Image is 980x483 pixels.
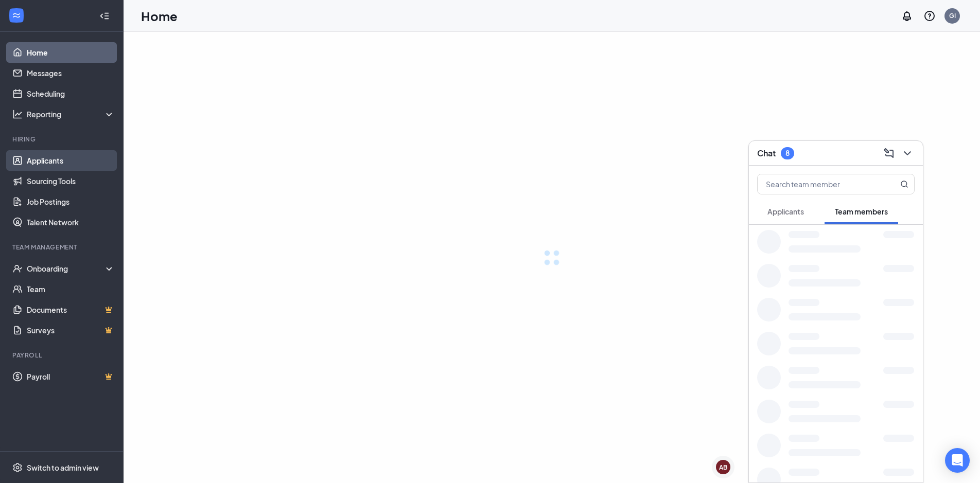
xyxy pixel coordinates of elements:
svg: MagnifyingGlass [900,180,908,188]
button: ComposeMessage [880,145,896,162]
div: Reporting [27,109,115,119]
svg: Notifications [901,10,913,22]
a: Job Postings [27,191,115,212]
svg: Analysis [12,109,23,119]
a: Applicants [27,150,115,171]
a: Team [27,279,115,299]
svg: ComposeMessage [883,147,895,159]
a: Home [27,42,115,63]
a: SurveysCrown [27,320,115,341]
svg: Settings [12,462,23,473]
div: Switch to admin view [27,462,99,473]
h3: Chat [757,148,776,159]
div: Payroll [12,351,113,360]
a: PayrollCrown [27,366,115,387]
span: Team members [835,207,888,216]
div: Open Intercom Messenger [945,448,970,473]
svg: Collapse [99,11,110,21]
span: Applicants [767,207,804,216]
div: AB [719,463,727,472]
svg: UserCheck [12,263,23,274]
div: GI [949,11,956,20]
svg: QuestionInfo [923,10,936,22]
input: Search team member [758,174,880,194]
a: Sourcing Tools [27,171,115,191]
a: Scheduling [27,83,115,104]
a: DocumentsCrown [27,299,115,320]
a: Talent Network [27,212,115,232]
div: Onboarding [27,263,115,274]
div: Team Management [12,243,113,252]
a: Messages [27,63,115,83]
button: ChevronDown [898,145,915,162]
div: Hiring [12,135,113,144]
h1: Home [141,7,178,25]
div: 8 [785,149,790,157]
svg: ChevronDown [901,147,914,159]
svg: WorkstreamLogo [11,10,22,21]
